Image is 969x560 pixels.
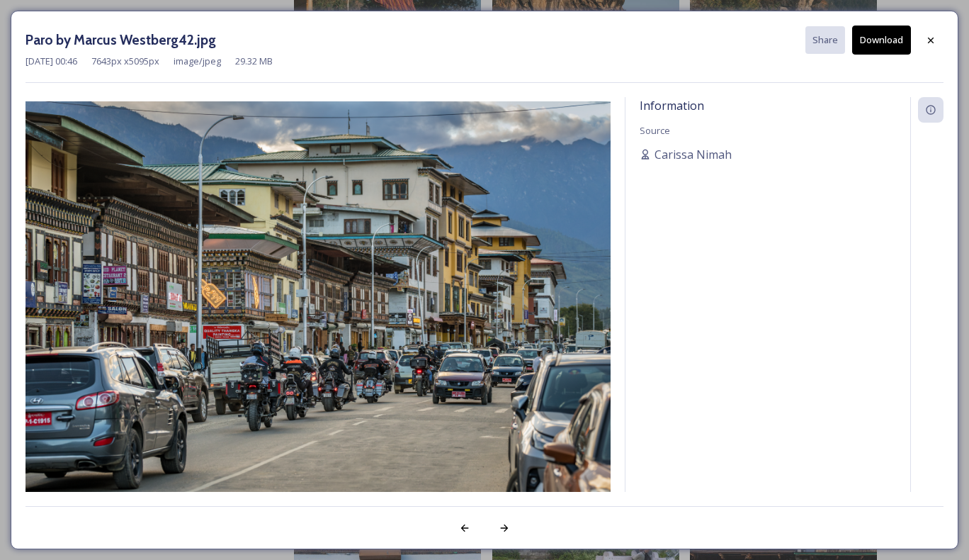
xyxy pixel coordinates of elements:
[174,55,221,68] span: image/jpeg
[25,101,611,492] img: Paro%20by%20Marcus%20Westberg42.jpg
[25,55,77,68] span: [DATE] 00:46
[640,98,704,113] span: Information
[805,26,845,54] button: Share
[25,30,216,50] h3: Paro by Marcus Westberg42.jpg
[654,146,732,163] span: Carissa Nimah
[235,55,273,68] span: 29.32 MB
[852,26,911,55] button: Download
[91,55,159,68] span: 7643 px x 5095 px
[640,124,670,137] span: Source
